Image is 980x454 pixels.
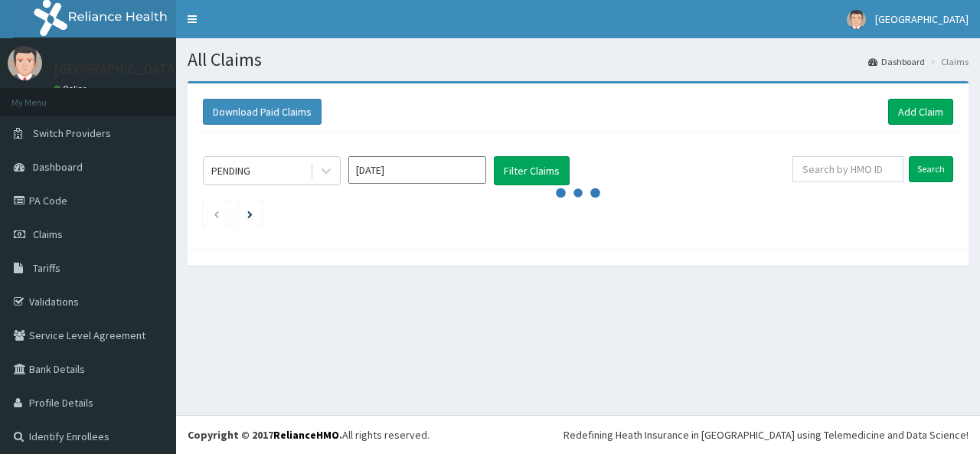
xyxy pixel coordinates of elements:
p: [GEOGRAPHIC_DATA] [54,62,180,76]
button: Download Paid Claims [203,99,322,125]
a: Previous page [213,207,220,220]
a: Next page [247,207,253,220]
span: [GEOGRAPHIC_DATA] [875,12,969,26]
svg: audio-loading [555,170,601,216]
span: Switch Providers [33,126,111,140]
a: Add Claim [888,99,953,125]
input: Search by HMO ID [792,156,903,182]
button: Filter Claims [494,156,570,185]
span: Claims [33,227,63,241]
span: Tariffs [33,261,60,275]
img: User Image [847,10,866,29]
img: User Image [8,46,42,80]
input: Search [909,156,953,182]
div: PENDING [211,163,250,178]
div: Redefining Heath Insurance in [GEOGRAPHIC_DATA] using Telemedicine and Data Science! [563,427,969,443]
a: Dashboard [868,55,925,68]
li: Claims [926,55,969,68]
a: RelianceHMO [273,428,339,442]
a: Online [54,83,90,94]
footer: All rights reserved. [176,415,980,454]
span: Dashboard [33,160,83,174]
strong: Copyright © 2017 . [188,428,342,442]
input: Select Month and Year [348,156,486,184]
h1: All Claims [188,50,969,70]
